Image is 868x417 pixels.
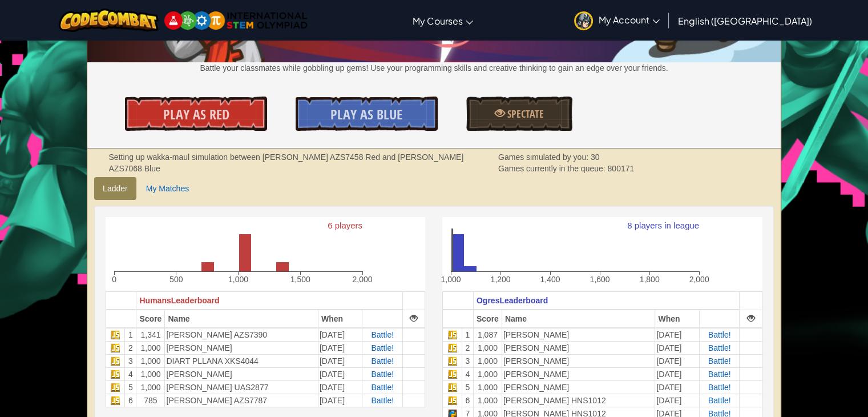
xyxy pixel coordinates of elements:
[138,177,197,200] a: My Matches
[502,355,655,368] td: [PERSON_NAME]
[568,2,665,38] a: My Account
[502,368,655,381] td: [PERSON_NAME]
[165,368,318,381] td: [PERSON_NAME]
[164,11,309,30] img: MTO STEM Logo
[462,368,473,381] td: 4
[443,381,462,394] td: Javascript
[106,355,125,368] td: Javascript
[163,105,229,123] span: Play As Red
[125,368,136,381] td: 4
[165,342,318,355] td: [PERSON_NAME]
[318,394,362,407] td: [DATE]
[590,275,610,284] text: 1,600
[708,356,731,366] a: Battle!
[165,355,318,368] td: DIART PLLANA XKS4044
[462,394,473,407] td: 6
[672,5,818,36] a: English ([GEOGRAPHIC_DATA])
[106,342,125,355] td: Javascript
[125,394,136,407] td: 6
[371,356,394,366] a: Battle!
[318,328,362,342] td: [DATE]
[502,310,655,328] th: Name
[443,328,462,342] td: Javascript
[318,310,362,328] th: When
[708,330,731,339] span: Battle!
[228,275,248,284] text: 1,000
[106,368,125,381] td: Javascript
[87,62,781,74] p: Battle your classmates while gobbling up gems! Use your programming skills and creative thinking ...
[165,394,318,407] td: [PERSON_NAME] AZS7787
[499,296,548,305] span: Leaderboard
[136,355,165,368] td: 1,000
[125,342,136,355] td: 2
[640,275,660,284] text: 1,800
[502,328,655,342] td: [PERSON_NAME]
[290,275,310,284] text: 1,500
[473,342,502,355] td: 1,000
[371,396,394,405] a: Battle!
[318,355,362,368] td: [DATE]
[599,14,660,26] span: My Account
[328,220,362,230] text: 6 players
[708,383,731,392] a: Battle!
[473,355,502,368] td: 1,000
[607,164,634,173] span: 800171
[169,275,183,284] text: 500
[498,164,607,173] span: Games currently in the queue:
[165,381,318,394] td: [PERSON_NAME] UAS2877
[171,296,220,305] span: Leaderboard
[655,368,700,381] td: [DATE]
[441,275,461,284] text: 1,000
[59,9,159,32] img: CodeCombat logo
[678,15,812,27] span: English ([GEOGRAPHIC_DATA])
[125,328,136,342] td: 1
[318,368,362,381] td: [DATE]
[689,275,709,284] text: 2,000
[655,328,700,342] td: [DATE]
[473,381,502,394] td: 1,000
[106,328,125,342] td: Javascript
[136,381,165,394] td: 1,000
[106,381,125,394] td: Javascript
[443,394,462,407] td: Javascript
[540,275,560,284] text: 1,400
[462,328,473,342] td: 1
[502,394,655,407] td: [PERSON_NAME] HNS1012
[443,355,462,368] td: Javascript
[136,368,165,381] td: 1,000
[473,368,502,381] td: 1,000
[591,153,600,162] span: 30
[655,310,700,328] th: When
[628,220,700,230] text: 8 players in league
[371,343,394,352] a: Battle!
[125,381,136,394] td: 5
[491,275,511,284] text: 1,200
[502,381,655,394] td: [PERSON_NAME]
[318,381,362,394] td: [DATE]
[106,394,125,407] td: Javascript
[165,328,318,342] td: [PERSON_NAME] AZS7390
[371,370,394,379] a: Battle!
[94,177,136,200] a: Ladder
[466,97,573,131] a: Spectate
[505,107,544,121] span: Spectate
[473,394,502,407] td: 1,000
[413,15,463,27] span: My Courses
[112,275,116,284] text: 0
[443,368,462,381] td: Javascript
[708,370,731,379] span: Battle!
[371,383,394,392] a: Battle!
[477,296,499,305] span: Ogres
[708,396,731,405] span: Battle!
[407,5,479,36] a: My Courses
[655,355,700,368] td: [DATE]
[139,296,171,305] span: Humans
